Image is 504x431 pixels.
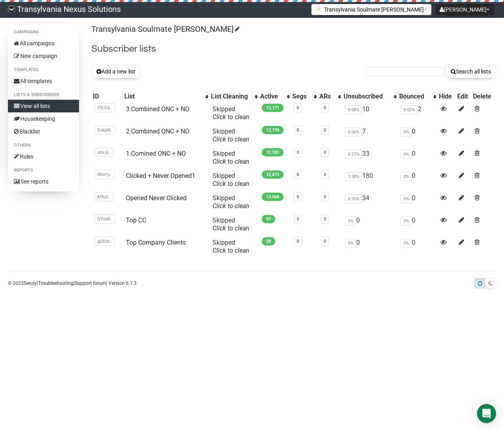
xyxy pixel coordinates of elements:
[262,104,284,112] span: 12,171
[292,93,310,101] div: Segs
[342,236,398,258] td: 0
[95,126,116,135] span: SokpN..
[212,224,249,232] a: Click to clean
[91,91,123,102] th: ID: No sort applied, sorting is disabled
[212,194,249,210] span: Skipped
[8,141,79,150] li: Others
[95,148,113,157] span: ubxJy..
[8,150,79,163] a: Rules
[311,4,431,15] button: Transylvania Soulmate [PERSON_NAME]
[297,128,299,133] a: 0
[401,239,412,248] span: 0%
[38,280,73,286] a: Troubleshooting
[342,124,398,147] td: 7
[342,169,398,191] td: 180
[401,216,412,226] span: 0%
[212,158,249,165] a: Click to clean
[297,194,299,199] a: 0
[297,216,299,222] a: 0
[324,128,326,133] a: 0
[435,4,494,15] button: [PERSON_NAME]
[8,37,79,50] a: All campaigns
[126,239,186,246] a: Top Company Clients
[401,128,412,137] span: 0%
[342,91,398,102] th: Unsubscribed: No sort applied, activate to apply an ascending sort
[398,124,437,147] td: 0
[262,148,284,157] span: 12,101
[8,279,137,288] p: © 2025 | | | Version 6.1.3
[342,191,398,213] td: 34
[401,105,418,114] span: 0.02%
[8,65,79,75] li: Templates
[8,75,79,87] a: All templates
[398,102,437,124] td: 2
[124,93,201,101] div: List
[212,239,249,254] span: Skipped
[212,202,249,210] a: Click to clean
[8,175,79,188] a: See reports
[318,91,342,102] th: ARs: No sort applied, activate to apply an ascending sort
[260,93,283,101] div: Active
[344,93,390,101] div: Unsubscribed
[401,194,412,203] span: 0%
[212,128,249,143] span: Skipped
[345,194,362,203] span: 0.26%
[212,180,249,187] a: Click to clean
[211,93,251,101] div: List Cleaning
[24,280,37,286] a: Sendy
[212,150,249,165] span: Skipped
[401,150,412,159] span: 0%
[8,100,79,112] a: View all lists
[95,103,115,112] span: 75LCd..
[324,150,326,155] a: 0
[477,404,496,423] div: Open Intercom Messenger
[473,93,494,101] div: Delete
[91,24,238,34] a: Transylvania Soulmate [PERSON_NAME]
[262,126,284,134] span: 12,176
[398,91,437,102] th: Bounced: No sort applied, activate to apply an ascending sort
[291,91,318,102] th: Segs: No sort applied, activate to apply an ascending sort
[439,93,454,101] div: Hide
[212,135,249,143] a: Click to clean
[126,105,189,113] a: 3.Combined ONC + NO
[324,194,326,199] a: 0
[91,65,141,78] button: Add a new list
[342,102,398,124] td: 10
[212,105,249,121] span: Skipped
[126,172,195,180] a: Clicked + Never Opened1
[342,213,398,236] td: 0
[398,169,437,191] td: 0
[262,193,284,201] span: 13,068
[297,150,299,155] a: 0
[324,105,326,110] a: 0
[8,112,79,125] a: Housekeeping
[345,172,362,181] span: 1.38%
[95,237,115,246] span: gSXzb..
[297,172,299,177] a: 0
[342,147,398,169] td: 33
[297,105,299,110] a: 0
[324,216,326,222] a: 0
[399,93,429,101] div: Bounced
[8,27,79,37] li: Campaigns
[212,247,249,254] a: Click to clean
[401,172,412,181] span: 0%
[95,192,114,201] span: kfXx2..
[324,172,326,177] a: 0
[262,237,275,245] span: 28
[126,150,186,157] a: 1.Comined ONC + NO
[8,90,79,100] li: Lists & subscribers
[75,280,106,286] a: Support forum
[93,93,121,101] div: ID
[212,172,249,187] span: Skipped
[95,170,114,179] span: IWoYy..
[8,125,79,138] a: Blacklist
[212,113,249,121] a: Click to clean
[259,91,291,102] th: Active: No sort applied, activate to apply an ascending sort
[126,216,146,224] a: Top CC
[398,236,437,258] td: 0
[209,91,259,102] th: List Cleaning: No sort applied, activate to apply an ascending sort
[345,216,356,226] span: 0%
[297,239,299,244] a: 0
[262,215,275,223] span: 57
